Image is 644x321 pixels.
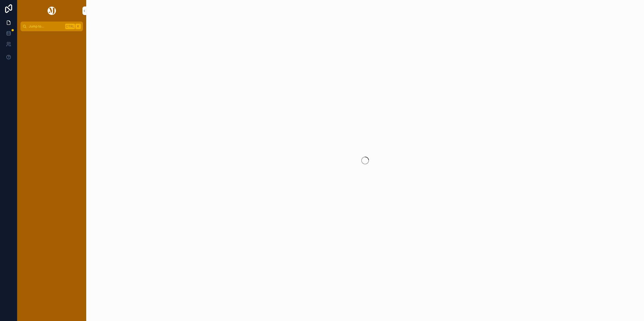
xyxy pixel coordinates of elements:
[17,31,86,41] div: scrollable content
[20,22,83,31] button: Jump to...CtrlK
[29,24,63,29] span: Jump to...
[76,24,80,29] span: K
[47,6,57,15] img: App logo
[65,24,75,29] span: Ctrl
